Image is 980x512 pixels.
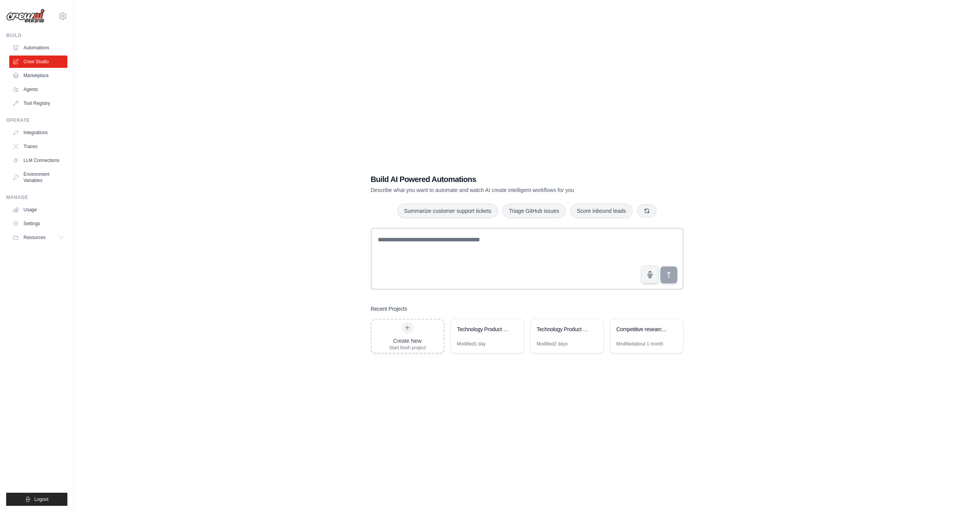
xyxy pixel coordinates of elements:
[9,154,67,167] a: LLM Connections
[641,266,659,283] button: Click to speak your automation idea
[637,204,657,217] button: Get new suggestions
[9,126,67,139] a: Integrations
[9,217,67,230] a: Settings
[34,496,49,502] span: Logout
[457,325,510,333] div: Technology Product Research Automation
[371,305,407,313] h3: Recent Projects
[9,231,67,244] button: Resources
[616,341,663,347] div: Modified about 1 month
[503,204,566,218] button: Triage GitHub issues
[570,204,633,218] button: Score inbound leads
[9,69,67,82] a: Marketplace
[9,97,67,109] a: Tool Registry
[6,194,67,200] div: Manage
[6,32,67,39] div: Build
[397,204,498,218] button: Summarize customer support tickets
[9,168,67,187] a: Environment Variables
[9,56,67,68] a: Crew Studio
[9,140,67,153] a: Traces
[537,341,568,347] div: Modified 2 days
[9,42,67,54] a: Automations
[371,186,630,194] p: Describe what you want to automate and watch AI create intelligent workflows for you
[457,341,486,347] div: Modified 1 day
[616,325,669,333] div: Competitive research and analysis
[9,83,67,96] a: Agents
[371,174,630,185] h1: Build AI Powered Automations
[6,493,67,506] button: Logout
[389,337,426,345] div: Create New
[23,234,45,241] span: Resources
[389,345,426,351] div: Start fresh project
[9,204,67,216] a: Usage
[6,117,67,123] div: Operate
[6,9,45,24] img: Logo
[537,325,590,333] div: Technology Product Research Automation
